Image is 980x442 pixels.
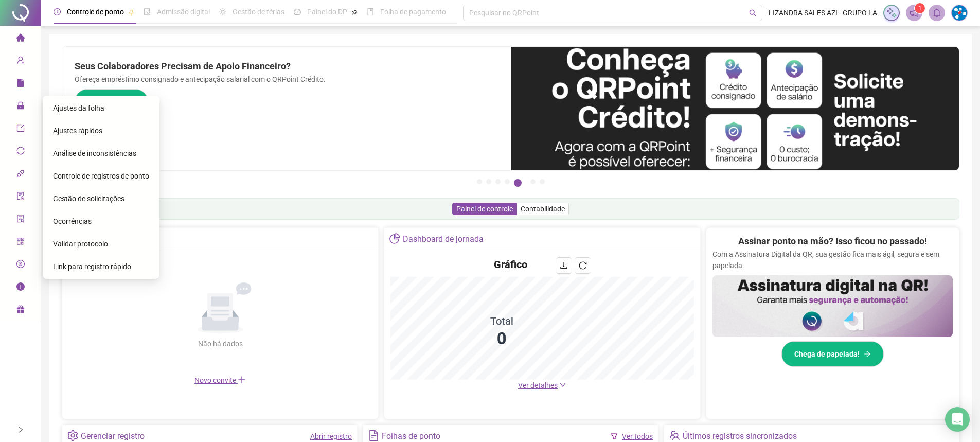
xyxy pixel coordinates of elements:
span: arrow-right [864,350,871,358]
span: sync [16,142,25,163]
span: gift [16,300,25,321]
span: Folha de pagamento [380,8,446,16]
span: team [669,430,680,441]
span: Controle de ponto [67,8,124,16]
span: download [560,261,568,270]
div: Dashboard de jornada [403,231,484,248]
span: search [749,9,757,17]
span: Gestão de férias [233,8,284,16]
span: Análise de inconsistências [53,149,136,157]
span: export [16,119,25,140]
button: 2 [486,179,491,184]
span: file-done [144,8,151,15]
span: file-text [368,430,379,441]
a: Abrir registro [310,432,352,440]
span: audit [16,187,25,208]
span: solution [16,210,25,231]
span: pushpin [128,9,134,15]
p: Ofereça empréstimo consignado e antecipação salarial com o QRPoint Crédito. [75,74,498,85]
a: Ver detalhes down [518,381,566,390]
span: reload [579,261,587,270]
p: Com a Assinatura Digital da QR, sua gestão fica mais ágil, segura e sem papelada. [712,249,953,271]
span: Admissão digital [157,8,210,16]
span: Painel de controle [456,205,513,213]
img: banner%2F02c71560-61a6-44d4-94b9-c8ab97240462.png [712,275,953,337]
span: Ajustes rápidos [53,127,102,135]
span: right [17,426,24,433]
h2: Assinar ponto na mão? Isso ficou no passado! [738,234,927,249]
span: bell [932,8,941,17]
span: Gestão de solicitações [53,195,124,203]
button: 3 [495,179,501,184]
span: user-add [16,51,25,72]
span: Controle de registros de ponto [53,172,149,180]
button: 6 [530,179,536,184]
h2: Seus Colaboradores Precisam de Apoio Financeiro? [75,59,498,74]
span: dashboard [294,8,301,15]
span: book [367,8,374,15]
div: Open Intercom Messenger [945,407,970,432]
span: pie-chart [389,233,400,244]
span: Contabilidade [521,205,565,213]
button: 1 [477,179,482,184]
span: clock-circle [54,8,61,15]
span: home [16,29,25,49]
button: 7 [540,179,545,184]
span: Link para registro rápido [53,262,131,271]
div: Não há dados [173,338,268,349]
span: LIZANDRA SALES AZI - GRUPO LA [769,7,877,19]
span: qrcode [16,233,25,253]
span: dollar [16,255,25,276]
button: 4 [505,179,510,184]
img: banner%2F11e687cd-1386-4cbd-b13b-7bd81425532d.png [511,47,959,170]
span: api [16,165,25,185]
span: lock [16,97,25,117]
a: Ver todos [622,432,653,440]
span: Ocorrências [53,217,92,225]
span: sun [219,8,226,15]
img: sparkle-icon.fc2bf0ac1784a2077858766a79e2daf3.svg [886,7,897,19]
span: down [559,381,566,388]
span: Painel do DP [307,8,347,16]
span: 1 [918,5,922,12]
span: plus [238,376,246,384]
button: Saiba mais [75,89,148,115]
h4: Gráfico [494,257,527,272]
span: Validar protocolo [53,240,108,248]
span: pushpin [351,9,358,15]
span: Ver detalhes [518,381,558,390]
button: Chega de papelada! [781,341,884,367]
span: setting [67,430,78,441]
span: Ajustes da folha [53,104,104,112]
span: notification [910,8,919,17]
span: Novo convite [194,376,246,384]
img: 51907 [952,5,967,21]
span: info-circle [16,278,25,298]
button: 5 [514,179,522,187]
span: Chega de papelada! [794,348,860,360]
span: file [16,74,25,95]
sup: 1 [915,3,925,13]
span: filter [611,433,618,440]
